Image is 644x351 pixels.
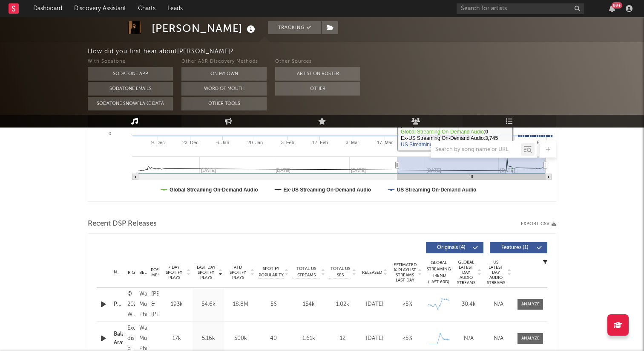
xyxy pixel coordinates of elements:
span: Spotify Popularity [259,266,284,278]
span: Label [135,270,147,275]
div: <5% [393,334,422,343]
span: Last Day Spotify Plays [195,265,217,280]
button: Word Of Mouth [181,82,267,96]
div: 500k [227,334,254,343]
div: [PERSON_NAME] & [PERSON_NAME] [151,289,158,320]
text: Ex-US Streaming On-Demand Audio [284,187,371,193]
span: Composer Names [141,267,164,278]
button: Other Tools [181,97,267,110]
div: Other Sources [275,57,360,67]
span: Total US SES [329,266,351,278]
button: Features(1) [490,242,547,253]
span: US Latest Day Audio Streams [486,260,506,285]
div: <5% [393,300,422,309]
text: 31. Mar [409,140,425,145]
text: 9. Dec [151,140,165,145]
div: Other A&R Discovery Methods [181,57,267,67]
input: Search for artists [457,3,584,14]
div: 54.6k [195,300,222,309]
div: How did you first hear about [PERSON_NAME] ? [88,46,644,57]
div: N/A [456,334,481,343]
div: 1.61k [293,334,325,343]
input: Search by song name or URL [431,146,521,153]
span: Estimated % Playlist Streams Last Day [393,262,417,283]
div: [DATE] [360,334,389,343]
a: Paruparo [114,300,123,309]
div: [DATE] [360,300,389,309]
text: 23. Dec [182,140,198,145]
div: 17k [163,334,190,343]
span: Originals ( 4 ) [431,245,471,250]
button: Sodatone Snowflake Data [88,97,173,110]
button: Sodatone Emails [88,82,173,96]
a: Balang Araw [114,330,123,347]
span: Global Latest Day Audio Streams [456,260,476,285]
div: With Sodatone [88,57,173,67]
div: 30.4k [456,300,481,309]
span: Total US Streams [293,266,320,278]
span: Features ( 1 ) [495,245,535,250]
div: 99 + [612,2,622,9]
div: 154k [293,300,325,309]
div: 40 [259,334,288,343]
div: 5.16k [195,334,222,343]
button: Tracking [268,21,321,34]
button: Other [275,82,360,96]
text: 6. Jan [216,140,229,145]
span: Released [362,270,382,275]
button: Originals(4) [426,242,483,253]
div: N/A [486,300,511,309]
button: 99+ [609,5,615,12]
div: [PERSON_NAME] [152,21,257,35]
span: Recent DSP Releases [88,219,157,229]
text: 28. Apr [474,140,489,145]
text: US Streaming On-Demand Audio [397,187,476,193]
div: Warner Music Philippines [139,289,147,320]
text: 3. Feb [281,140,294,145]
text: 17. Mar [377,140,393,145]
div: © 2022 Warner Music Philippines [127,289,135,320]
div: 1.02k [329,300,356,309]
text: 3. Mar [346,140,359,145]
span: 7 Day Spotify Plays [163,265,185,280]
text: 20. Jan [247,140,263,145]
button: Sodatone App [88,67,173,81]
text: 0 [109,131,111,136]
span: Copyright [116,270,141,275]
div: Global Streaming Trend (Last 60D) [426,260,451,285]
button: Artist on Roster [275,67,360,81]
text: 26. May [534,140,551,145]
div: N/A [486,334,511,343]
div: Name [114,269,123,276]
div: 18.8M [227,300,254,309]
div: 56 [259,300,288,309]
text: 14. Apr [442,140,457,145]
div: 193k [163,300,190,309]
button: Export CSV [521,221,556,226]
text: Global Streaming On-Demand Audio [170,187,258,193]
button: On My Own [181,67,267,81]
text: 17. Feb [312,140,328,145]
div: 12 [329,334,356,343]
text: 12. May [506,140,523,145]
span: ATD Spotify Plays [227,265,249,280]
